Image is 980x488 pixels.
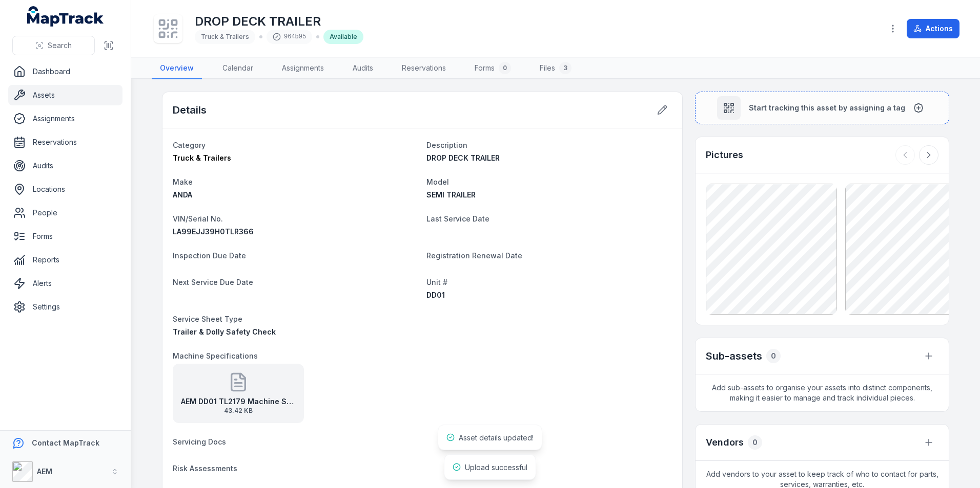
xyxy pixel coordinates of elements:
[426,141,467,149] span: Description
[426,291,445,299] span: DD01
[27,6,104,27] a: MapTrack
[173,153,231,162] span: Truck & Trailers
[8,250,122,270] a: Reports
[48,40,72,51] span: Search
[426,190,476,199] span: SEMI TRAILER
[323,30,363,44] div: Available
[8,297,122,317] a: Settings
[201,33,249,40] span: Truck & Trailers
[12,36,95,55] button: Search
[37,467,52,476] strong: AEM
[8,108,122,129] a: Assignments
[173,214,223,223] span: VIN/Serial No.
[706,435,744,450] h3: Vendors
[426,251,522,260] span: Registration Renewal Date
[152,58,202,79] a: Overview
[173,103,207,117] h2: Details
[173,464,237,473] span: Risk Assessments
[8,132,122,152] a: Reservations
[748,435,762,450] div: 0
[466,58,519,79] a: Forms0
[8,273,122,294] a: Alerts
[173,437,226,446] span: Servicing Docs
[173,141,206,149] span: Category
[426,214,489,223] span: Last Service Date
[181,396,296,407] strong: AEM DD01 TL2179 Machine Specifications
[766,349,781,363] div: 0
[173,227,254,236] span: LA99EJJ39H0TLR366
[173,351,258,360] span: Machine Specifications
[8,156,122,176] a: Audits
[173,178,193,186] span: Make
[532,58,580,79] a: Files3
[706,349,762,363] h2: Sub-assets
[695,92,949,124] button: Start tracking this asset by assigning a tag
[173,327,276,336] span: Trailer & Dolly Safety Check
[8,179,122,199] a: Locations
[749,103,905,113] span: Start tracking this asset by assigning a tag
[465,463,527,472] span: Upload successful
[8,85,122,105] a: Assets
[706,148,743,162] h3: Pictures
[173,190,192,199] span: ANDA
[426,178,449,186] span: Model
[459,433,534,442] span: Asset details updated!
[8,61,122,82] a: Dashboard
[907,19,959,38] button: Actions
[426,153,500,162] span: DROP DECK TRAILER
[8,203,122,223] a: People
[394,58,454,79] a: Reservations
[214,58,261,79] a: Calendar
[267,30,312,44] div: 964b95
[181,407,296,415] span: 43.42 KB
[173,315,242,323] span: Service Sheet Type
[696,374,949,411] span: Add sub-assets to organise your assets into distinct components, making it easier to manage and t...
[559,62,571,74] div: 3
[173,251,246,260] span: Inspection Due Date
[499,62,511,74] div: 0
[274,58,332,79] a: Assignments
[344,58,381,79] a: Audits
[426,278,447,286] span: Unit #
[195,13,363,30] h1: DROP DECK TRAILER
[173,278,253,286] span: Next Service Due Date
[8,226,122,247] a: Forms
[32,438,99,447] strong: Contact MapTrack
